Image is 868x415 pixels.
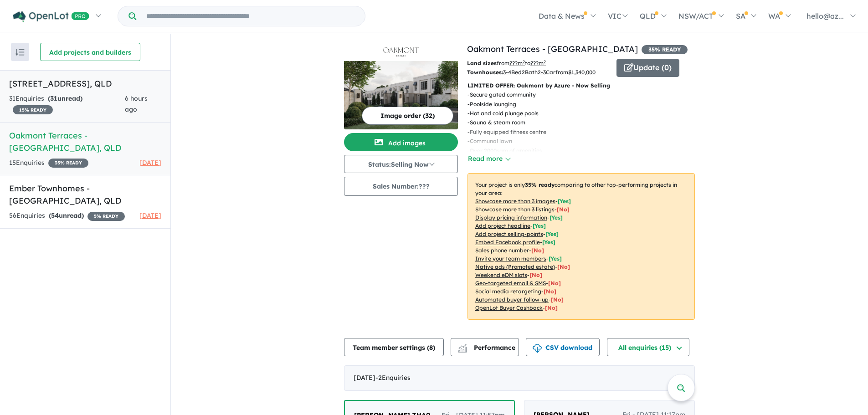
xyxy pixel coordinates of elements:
[529,272,542,278] span: [No]
[475,272,527,278] u: Weekend eDM slots
[15,49,25,56] img: sort.svg
[475,206,555,213] u: Showcase more than 3 listings
[429,343,433,352] span: 8
[806,11,844,20] span: hello@az...
[544,59,546,64] sup: 2
[9,158,88,169] div: 15 Enquir ies
[458,344,467,349] img: line-chart.svg
[375,374,411,382] span: - 2 Enquir ies
[344,133,458,151] button: Add images
[475,222,530,229] u: Add project headline
[533,344,542,353] img: download icon
[467,60,497,67] b: Land sizes
[475,255,546,262] u: Invite your team members
[509,60,525,67] u: ??? m
[467,146,702,155] p: - Over 2000sqm of amenities
[87,212,125,221] span: 5 % READY
[362,107,453,125] button: Image order (32)
[344,43,458,129] a: Oakmont Terraces - Brookwater LogoOakmont Terraces - Brookwater
[48,159,88,168] span: 35 % READY
[467,109,702,118] p: - Hot and cold plunge pools
[50,94,57,102] span: 31
[475,280,546,287] u: Geo-targeted email & SMS
[545,304,558,311] span: [No]
[467,69,503,76] b: Townhouses:
[523,59,525,64] sup: 2
[451,338,519,356] button: Performance
[467,44,638,54] a: Oakmont Terraces - [GEOGRAPHIC_DATA]
[467,173,695,320] p: Your project is only comparing to other top-performing projects in your area: - - - - - - - - - -...
[548,280,561,287] span: [No]
[557,263,570,270] span: [No]
[9,77,161,90] h5: [STREET_ADDRESS] , QLD
[9,129,161,154] h5: Oakmont Terraces - [GEOGRAPHIC_DATA] , QLD
[125,94,148,113] span: 6 hours ago
[616,59,679,77] button: Update (0)
[503,69,511,76] u: 3-4
[467,137,702,146] p: - Communal lawn
[475,247,529,254] u: Sales phone number
[348,46,454,57] img: Oakmont Terraces - Brookwater Logo
[48,94,82,102] strong: ( unread)
[526,338,600,356] button: CSV download
[475,263,555,270] u: Native ads (Promoted estate)
[542,239,555,246] span: [ Yes ]
[558,198,571,205] span: [ Yes ]
[9,182,161,207] h5: Ember Townhomes - [GEOGRAPHIC_DATA] , QLD
[459,343,515,352] span: Performance
[13,105,53,114] span: 15 % READY
[51,211,59,220] span: 54
[467,100,702,109] p: - Poolside lounging
[475,304,543,311] u: OpenLot Buyer Cashback
[475,214,547,221] u: Display pricing information
[551,296,564,303] span: [No]
[49,211,84,220] strong: ( unread)
[607,338,689,356] button: All enquiries (15)
[344,365,695,391] div: [DATE]
[467,59,610,68] p: from
[525,181,555,188] b: 35 % ready
[9,93,125,115] div: 31 Enquir ies
[344,61,458,129] img: Oakmont Terraces - Brookwater
[550,214,563,221] span: [ Yes ]
[545,231,559,237] span: [ Yes ]
[475,231,543,237] u: Add project selling-points
[531,247,544,254] span: [ No ]
[525,60,546,67] span: to
[475,296,549,303] u: Automated buyer follow-up
[533,222,546,229] span: [ Yes ]
[139,159,161,167] span: [DATE]
[475,239,540,246] u: Embed Facebook profile
[467,90,702,99] p: - Secure gated community
[538,69,546,76] u: 2-3
[530,60,546,67] u: ???m
[544,288,556,295] span: [No]
[344,155,458,173] button: Status:Selling Now
[344,338,444,356] button: Team member settings (8)
[467,154,510,164] button: Read more
[467,68,610,77] p: Bed Bath Car from
[475,198,555,205] u: Showcase more than 3 images
[549,255,562,262] span: [ Yes ]
[568,69,596,76] u: $ 1,340,000
[467,81,695,90] p: LIMITED OFFER: Oakmont by Azure - Now Selling
[557,206,570,213] span: [ No ]
[138,6,363,26] input: Try estate name, suburb, builder or developer
[9,210,125,221] div: 56 Enquir ies
[467,118,702,127] p: - Sauna & steam room
[522,69,525,76] u: 2
[458,347,467,353] img: bar-chart.svg
[13,11,89,22] img: Openlot PRO Logo White
[467,128,702,137] p: - Fully equipped fitness centre
[344,177,458,196] button: Sales Number:???
[139,211,161,220] span: [DATE]
[642,45,688,54] span: 35 % READY
[475,288,541,295] u: Social media retargeting
[40,43,140,61] button: Add projects and builders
